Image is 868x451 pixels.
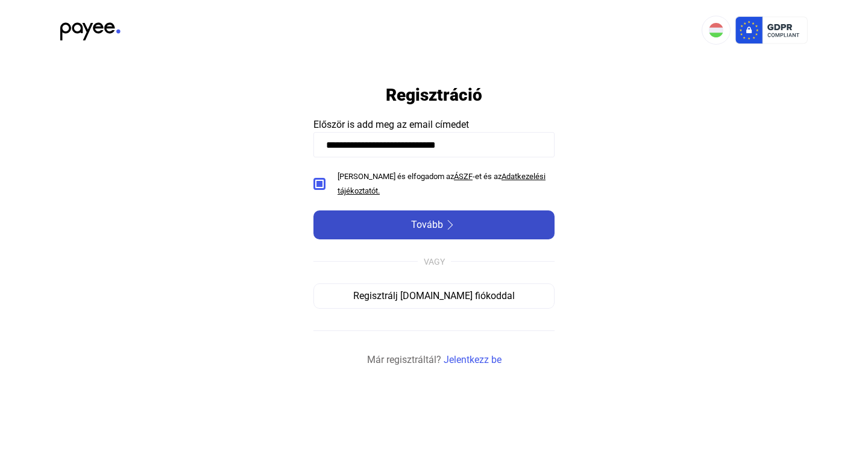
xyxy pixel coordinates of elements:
[454,172,473,181] a: ÁSZF
[313,283,555,309] button: Regisztrálj [DOMAIN_NAME] fiókoddal
[443,220,458,230] img: arrow-right-white
[338,172,454,181] span: [PERSON_NAME] és elfogadom az
[473,172,502,181] span: -et és az
[424,254,445,269] div: VAGY
[444,353,502,367] a: Jelentkezz be
[313,210,555,239] button: Továbbarrow-right-white
[386,84,482,106] h1: Regisztráció
[702,16,731,45] button: HU
[367,353,441,367] span: Már regisztráltál?
[709,23,723,37] img: HU
[411,218,443,232] span: Tovább
[735,16,808,45] img: gdpr
[60,16,121,40] img: black-payee-blue-dot.svg
[313,119,469,130] span: Először is add meg az email címedet
[318,289,550,303] div: Regisztrálj [DOMAIN_NAME] fiókoddal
